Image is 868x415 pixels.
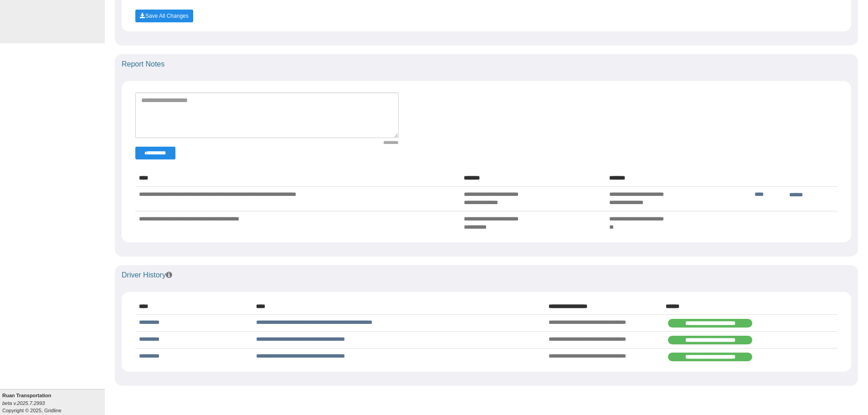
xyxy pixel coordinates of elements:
[115,54,858,74] div: Report Notes
[115,265,858,285] div: Driver History
[2,400,45,406] i: beta v.2025.7.2993
[2,393,51,398] b: Ruan Transportation
[135,10,193,22] button: Save
[2,392,105,414] div: Copyright © 2025, Gridline
[135,147,175,159] button: Change Filter Options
